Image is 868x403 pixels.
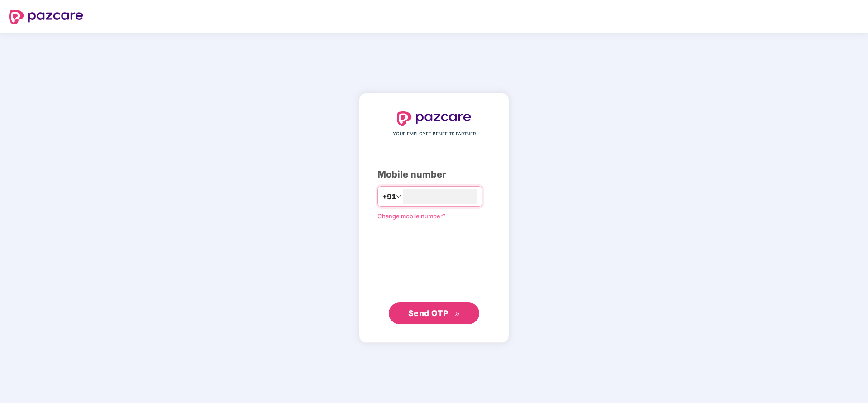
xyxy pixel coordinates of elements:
[389,302,479,324] button: Send OTPdouble-right
[377,212,446,220] a: Change mobile number?
[396,194,401,199] span: down
[393,130,476,138] span: YOUR EMPLOYEE BENEFITS PARTNER
[9,10,83,24] img: logo
[408,308,448,318] span: Send OTP
[382,191,396,202] span: +91
[454,311,460,317] span: double-right
[377,168,491,182] div: Mobile number
[397,111,471,126] img: logo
